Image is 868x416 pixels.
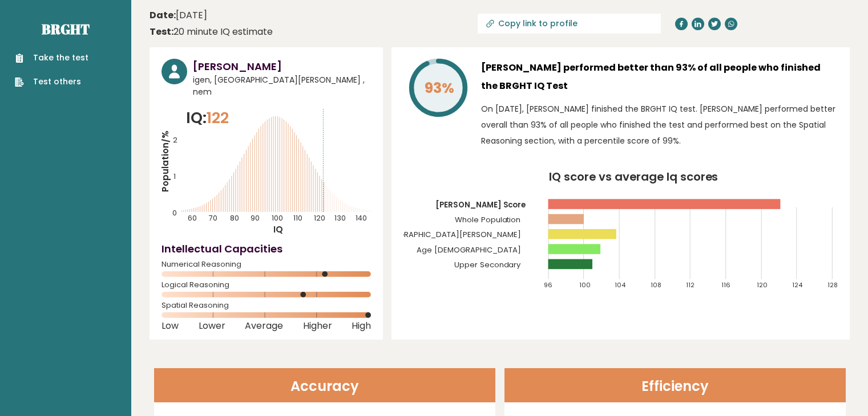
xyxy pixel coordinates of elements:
header: Efficiency [504,368,846,402]
span: Logical Reasoning [162,283,371,287]
tspan: 108 [651,280,661,289]
tspan: 0 [172,208,177,218]
tspan: 80 [230,213,239,223]
tspan: 2 [173,135,177,145]
tspan: Whole Population [455,214,521,225]
tspan: 120 [757,280,768,289]
span: Low [162,324,179,328]
a: Test others [15,76,88,88]
header: Accuracy [154,368,495,402]
tspan: [PERSON_NAME] Score [435,199,526,210]
a: Brght [42,20,90,38]
tspan: IQ score vs average Iq scores [549,169,718,185]
a: Take the test [15,52,88,64]
tspan: 93% [425,78,454,98]
tspan: 120 [314,213,325,223]
span: Lower [199,324,225,328]
span: Spatial Reasoning [162,303,371,308]
span: High [352,324,371,328]
tspan: 128 [828,280,838,289]
b: Test: [150,25,173,38]
tspan: 96 [544,280,552,289]
span: igen, [GEOGRAPHIC_DATA][PERSON_NAME] , nem [193,74,371,98]
tspan: 124 [793,280,804,289]
h3: [PERSON_NAME] [193,59,371,74]
tspan: 116 [721,280,730,289]
tspan: 90 [251,213,260,223]
tspan: Population/% [159,130,171,192]
p: IQ: [186,107,229,129]
span: Higher [303,324,332,328]
tspan: 104 [615,280,627,289]
tspan: [GEOGRAPHIC_DATA][PERSON_NAME] [379,229,521,240]
div: 20 minute IQ estimate [150,25,273,39]
tspan: 112 [686,280,695,289]
span: Numerical Reasoning [162,262,371,267]
span: Average [245,324,283,328]
tspan: 1 [173,172,176,181]
tspan: Age [DEMOGRAPHIC_DATA] [417,244,521,255]
h4: Intellectual Capacities [162,241,371,256]
tspan: Upper Secondary [454,259,522,270]
time: [DATE] [150,9,207,22]
p: On [DATE], [PERSON_NAME] finished the BRGHT IQ test. [PERSON_NAME] performed better overall than ... [481,101,838,149]
span: 122 [207,107,229,128]
tspan: 100 [272,213,283,223]
tspan: 110 [293,213,302,223]
tspan: 140 [356,213,367,223]
tspan: 70 [209,213,217,223]
tspan: 100 [579,280,591,289]
b: Date: [150,9,176,22]
h3: [PERSON_NAME] performed better than 93% of all people who finished the BRGHT IQ Test [481,59,838,95]
tspan: 130 [334,213,346,223]
tspan: IQ [273,223,283,235]
tspan: 60 [188,213,197,223]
